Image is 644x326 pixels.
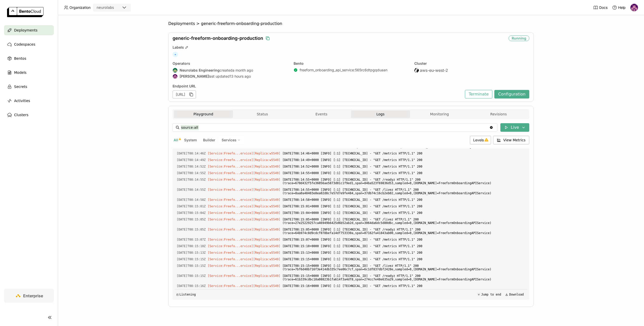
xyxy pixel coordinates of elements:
div: last updated [173,74,288,79]
span: [DATE]T08:15:04+0000 [INFO] [:1] [TECHNICAL_ID] - "GET /metrics HTTP/1.1" 200 [283,210,525,216]
button: Terminate [465,90,492,99]
a: Clusters [4,110,54,120]
span: [Service:Freefo...ervice] [208,158,253,162]
span: [Replica:w5549] [253,264,280,268]
span: [Service:Freefo...ervice] [208,238,253,241]
span: 2025-09-15T08:14:58.288Z [177,197,206,203]
span: 2025-09-15T08:15:16.286Z [177,283,206,289]
div: Operators [173,61,288,66]
button: Download [504,291,525,298]
button: Playground [174,110,233,118]
button: Status [233,110,292,118]
span: [DATE]T08:15:16+0000 [INFO] [:1] [TECHNICAL_ID] - "GET /metrics HTTP/1.1" 200 [283,283,525,289]
a: Bentos [4,53,54,63]
span: [Service:Freefo...ervice] [208,205,253,208]
span: 2025-09-15T08:15:01.290Z [177,204,206,209]
span: 2025-09-15T08:15:13.292Z [177,250,206,255]
span: All [174,138,178,142]
span: [DATE]T08:14:49+0000 [INFO] [:1] [TECHNICAL_ID] - "GET /metrics HTTP/1.1" 200 [283,157,525,163]
button: Builder [202,137,216,143]
span: 13 hours ago [230,74,251,79]
span: [Replica:w5549] [253,244,280,248]
span: Activities [14,98,30,104]
div: Bento [294,61,409,66]
span: Help [618,5,626,10]
span: [DATE]T08:14:55+0000 [INFO] [:1] [TECHNICAL_ID] - "GET /readyz HTTP/1.1" 200 (trace=670d432f5fe36... [283,177,525,186]
span: System [184,138,197,142]
span: 2025-09-15T08:14:52.281Z [177,164,206,169]
span: [Service:Freefo...ervice] [208,152,253,155]
span: 2025-09-15T08:15:07.283Z [177,237,206,242]
span: 2025-09-15T08:14:46.281Z [177,151,206,156]
strong: Neurolabs Engineering [180,68,220,73]
div: Labels [173,45,529,50]
strong: [PERSON_NAME] [180,74,209,79]
button: System [183,137,198,143]
span: 2025-09-15T08:14:55.668Z [177,177,206,182]
span: [Service:Freefo...ervice] [208,211,253,215]
span: 2025-09-15T08:14:55.282Z [177,170,206,176]
nav: Breadcrumbs navigation [168,21,534,26]
span: [Replica:w5549] [253,205,280,208]
button: View Metrics [493,136,530,144]
span: + [173,52,178,57]
div: Levels [470,136,491,144]
span: [DATE]T08:15:15+0000 [INFO] [:1] [TECHNICAL_ID] - "GET /metrics HTTP/1.1" 200 [283,256,525,262]
img: Neurolabs Engineering [173,68,177,73]
span: [DATE]T08:14:55+0000 [INFO] [:1] [TECHNICAL_ID] - "GET /metrics HTTP/1.1" 200 [283,170,525,176]
span: Clusters [14,112,28,118]
span: generic-freeform-onboarding-production [173,36,263,41]
span: [Service:Freefo...ervice] [208,165,253,168]
span: View Metrics [503,138,526,143]
span: Builder [203,138,215,142]
a: Secrets [4,82,54,92]
span: Enterprise [23,293,43,298]
div: created [173,68,288,73]
a: Deployments [4,25,54,35]
div: Listening [177,293,196,296]
span: [DATE]T08:15:05+0000 [INFO] [:1] [TECHNICAL_ID] - "GET /readyz HTTP/1.1" 200 (trace=64b974c8d9cdc... [283,227,525,236]
button: Configuration [494,90,529,99]
span: [Replica:w5549] [253,152,280,155]
span: Secrets [14,84,27,90]
span: Deployments [168,21,195,26]
a: Enterprise [4,289,54,303]
span: [Service:Freefo...ervice] [208,264,253,268]
span: [DATE]T08:15:15+0000 [INFO] [:1] [TECHNICAL_ID] - "GET /readyz HTTP/1.1" 200 (trace=61b339cdbc18a... [283,273,525,282]
span: [DATE]T08:15:01+0000 [INFO] [:1] [TECHNICAL_ID] - "GET /metrics HTTP/1.1" 200 [283,204,525,209]
span: [Service:Freefo...ervice] [208,178,253,181]
img: Mathew Robinson [173,74,177,79]
span: [Replica:w5549] [253,238,280,241]
span: [DATE]T08:15:05+0000 [INFO] [:1] [TECHNICAL_ID] - "GET /livez HTTP/1.1" 200 (trace=27e25229257ca4... [283,217,525,226]
div: generic-freeform-onboarding-production [201,21,282,26]
span: a month ago [232,68,253,73]
span: [Service:Freefo...ervice] [208,284,253,288]
span: [DATE]T08:14:52+0000 [INFO] [:1] [TECHNICAL_ID] - "GET /metrics HTTP/1.1" 200 [283,164,525,169]
span: [Replica:w5549] [253,165,280,168]
button: All [173,137,179,143]
span: [Replica:w5549] [253,274,280,278]
span: [DATE]T08:14:58+0000 [INFO] [:1] [TECHNICAL_ID] - "GET /metrics HTTP/1.1" 200 [283,197,525,203]
span: [DATE]T08:15:13+0000 [INFO] [:1] [TECHNICAL_ID] - "GET /metrics HTTP/1.1" 200 [283,250,525,255]
span: 2025-09-15T08:15:15.361Z [177,256,206,262]
span: [Service:Freefo...ervice] [208,228,253,231]
span: [Service:Freefo...ervice] [208,257,253,261]
img: logo [7,7,44,17]
span: [Service:Freefo...ervice] [208,218,253,221]
button: Revisions [469,110,528,118]
span: [Replica:w5549] [253,188,280,191]
span: 2025-09-15T08:15:10.293Z [177,243,206,249]
span: [Replica:w5549] [253,198,280,202]
span: Docs [599,5,608,10]
span: [DATE]T08:14:55+0000 [INFO] [:1] [TECHNICAL_ID] - "GET /livez HTTP/1.1" 200 (trace=8aa0a48403e8ea... [283,187,525,196]
span: [Service:Freefo...ervice] [208,244,253,248]
div: Endpoint URL [173,84,462,88]
span: 2025-09-15T08:15:15.669Z [177,273,206,279]
input: Selected neurolabs. [114,5,115,10]
div: [URL] [173,90,196,99]
span: [Service:Freefo...ervice] [208,188,253,191]
span: 2025-09-15T08:15:05.670Z [177,217,206,222]
img: Mathew Robinson [630,4,638,11]
span: [Replica:w5549] [253,251,280,254]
